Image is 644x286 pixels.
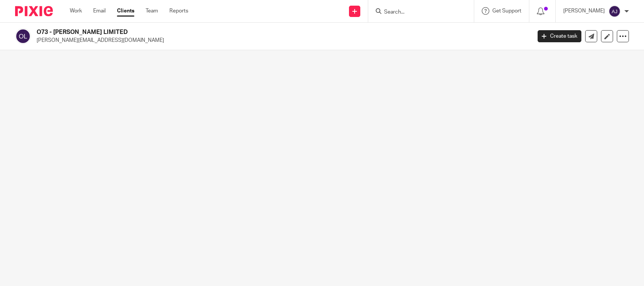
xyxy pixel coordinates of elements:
a: Team [146,7,158,15]
p: [PERSON_NAME][EMAIL_ADDRESS][DOMAIN_NAME] [37,37,526,44]
img: svg%3E [609,5,621,17]
a: Work [70,7,82,15]
a: Clients [117,7,134,15]
a: Create task [538,30,581,42]
img: svg%3E [15,28,31,44]
a: Email [93,7,106,15]
a: Reports [169,7,188,15]
h2: O73 - [PERSON_NAME] LIMITED [37,28,428,36]
span: Get Support [492,8,521,14]
input: Search [383,9,451,16]
img: Pixie [15,6,53,16]
p: [PERSON_NAME] [563,7,605,15]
